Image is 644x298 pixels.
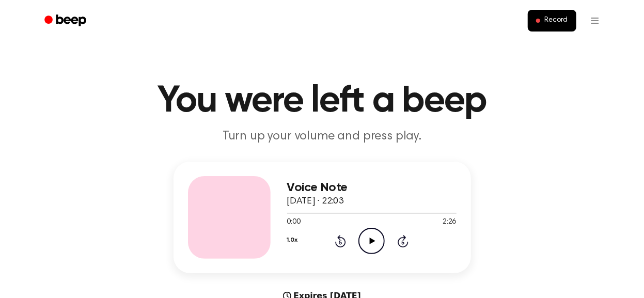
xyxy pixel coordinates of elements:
a: Beep [37,11,96,31]
span: 0:00 [287,217,301,228]
span: Record [544,16,568,25]
h1: You were left a beep [58,83,587,120]
p: Turn up your volume and press play. [124,128,521,145]
span: [DATE] · 22:03 [287,197,344,206]
button: 1.0x [287,231,297,249]
span: 2:26 [443,217,456,228]
button: Open menu [583,8,607,33]
h3: Voice Note [287,181,457,195]
button: Record [528,10,576,32]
